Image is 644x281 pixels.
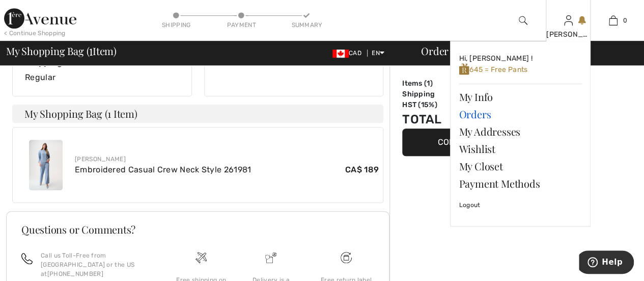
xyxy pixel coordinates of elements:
img: Canadian Dollar [332,49,349,58]
a: My Info [459,88,582,106]
img: Free shipping on orders over $99 [341,252,352,263]
span: Hi, [PERSON_NAME] ! [459,54,533,63]
p: Call us Toll-Free from [GEOGRAPHIC_DATA] or the US at [41,251,154,278]
iframe: Opens a widget where you can find more information [579,250,634,276]
span: My Shopping Bag ( Item) [6,46,117,56]
div: [PERSON_NAME] [75,155,379,164]
a: Payment Methods [459,175,582,192]
td: HST (15%) [402,99,459,110]
img: call [21,253,33,264]
a: [PHONE_NUMBER] [47,270,103,277]
a: 0 [591,14,635,27]
a: Logout [459,192,582,218]
img: My Bag [609,14,618,27]
img: My Info [564,14,573,27]
img: search the website [519,14,527,27]
a: Wishlist [459,140,582,158]
a: Sign In [564,15,573,25]
span: 1 [89,43,93,57]
span: 645 = Free Pants [459,65,527,74]
a: My Addresses [459,123,582,140]
div: Shipping [161,20,191,30]
div: Order Summary [409,46,638,56]
span: 1 [427,79,430,88]
img: Embroidered Casual Crew Neck Style 261981 [29,140,63,190]
div: Regular [25,58,179,84]
div: Summary [291,20,322,30]
td: Items ( ) [402,78,459,89]
span: 0 [623,16,627,25]
div: Payment [226,20,257,30]
span: EN [372,49,384,57]
span: CAD [332,49,366,57]
div: < Continue Shopping [4,29,66,38]
a: Orders [459,106,582,123]
span: CA$ 189 [345,164,379,176]
a: Hi, [PERSON_NAME] ! 645 = Free Pants [459,49,582,80]
img: Free shipping on orders over $99 [195,252,207,263]
td: Shipping [402,89,459,99]
a: Embroidered Casual Crew Neck Style 261981 [75,165,251,174]
img: Delivery is a breeze since we pay the duties! [265,252,276,263]
a: My Closet [459,158,582,175]
img: loyalty_logo_r.svg [459,63,469,75]
h3: Questions or Comments? [21,224,374,235]
button: Continue Shopping [402,129,555,156]
h4: My Shopping Bag (1 Item) [12,105,383,123]
img: 1ère Avenue [4,8,76,29]
div: [PERSON_NAME] [546,29,591,40]
td: Total [402,110,459,129]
